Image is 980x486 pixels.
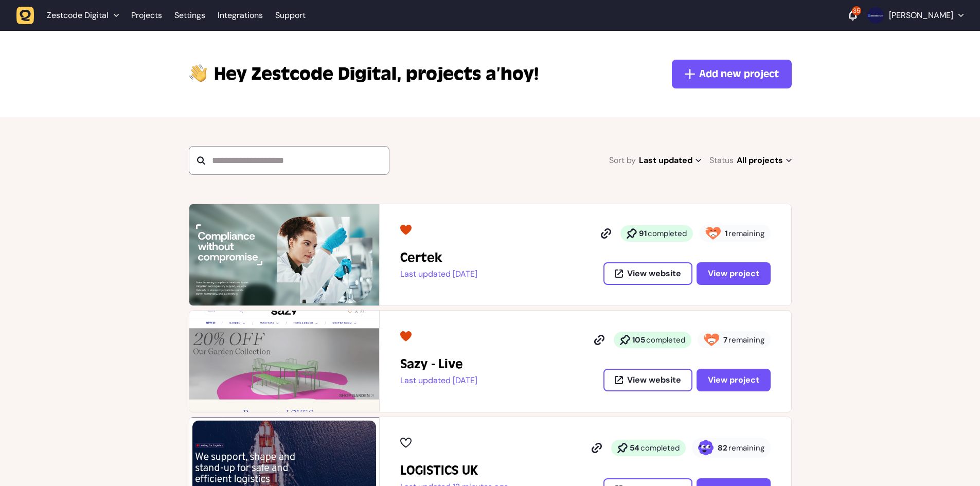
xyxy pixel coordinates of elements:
h2: Certek [400,249,477,266]
span: completed [648,228,687,239]
span: completed [640,443,680,453]
span: remaining [728,335,764,345]
button: View website [603,262,692,285]
button: View project [697,262,771,285]
span: Zestcode Digital [214,62,402,86]
span: View website [627,376,681,384]
span: Zestcode Digital [47,10,109,21]
strong: 105 [632,335,645,345]
span: View project [708,376,759,384]
span: Status [709,153,734,168]
span: remaining [728,228,764,239]
span: View website [627,269,681,278]
span: Sort by [609,153,636,168]
span: Last updated [639,153,701,168]
a: Support [275,10,306,21]
button: View website [603,369,692,391]
strong: 91 [639,228,647,239]
img: Certek [189,204,379,305]
strong: 7 [723,335,727,345]
span: View project [708,269,759,278]
img: hi-hand [189,62,208,83]
button: View project [697,369,771,391]
strong: 1 [725,228,727,239]
p: projects a’hoy! [214,62,539,86]
p: Last updated [DATE] [400,269,477,279]
img: Sazy - Live [189,311,379,412]
h2: LOGISTICS UK [400,462,508,479]
img: Harry Robinson [867,7,884,24]
p: [PERSON_NAME] [889,10,953,21]
p: Last updated [DATE] [400,375,477,386]
span: remaining [728,443,764,453]
strong: 54 [630,443,639,453]
span: All projects [737,153,792,168]
a: Projects [131,6,162,25]
h2: Sazy - Live [400,356,477,372]
button: [PERSON_NAME] [867,7,964,24]
a: Integrations [218,6,263,25]
strong: 82 [718,443,727,453]
button: Zestcode Digital [16,6,125,25]
span: Add new project [699,67,779,81]
a: Settings [174,6,205,25]
button: Add new project [672,60,792,88]
span: completed [646,335,685,345]
div: 35 [852,6,861,15]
